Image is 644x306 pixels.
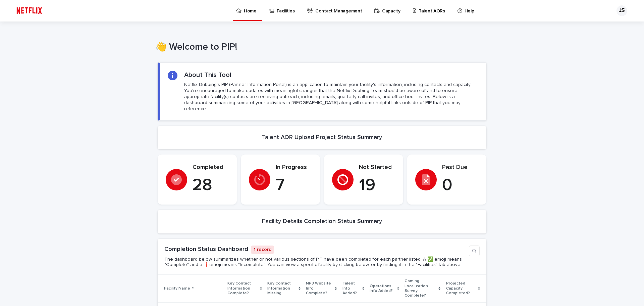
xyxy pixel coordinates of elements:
p: Past Due [442,164,478,171]
div: JS [616,5,627,16]
h1: 👋 Welcome to PIP! [155,42,484,53]
p: 28 [193,175,229,195]
p: The dashboard below summarizes whether or not various sections of PIP have been completed for eac... [164,257,466,268]
p: Facility Name [164,285,190,292]
p: Gaming Localization Survey Complete? [405,277,437,300]
p: Netflix Dubbing's PIP (Partner Information Portal) is an application to maintain your facility's ... [184,82,478,112]
p: Talent Info Added? [342,280,361,297]
p: Not Started [359,164,395,171]
a: Completion Status Dashboard [164,246,248,252]
p: 19 [359,175,395,195]
p: 0 [442,175,478,195]
p: Key Contact Information Complete? [227,280,258,297]
h2: Facility Details Completion Status Summary [262,218,382,225]
p: In Progress [276,164,312,171]
p: Operations Info Added? [370,282,395,295]
p: Completed [193,164,229,171]
p: Key Contact Information Missing [267,280,297,297]
p: Projected Capacity Completed? [446,280,476,297]
p: 7 [276,175,312,195]
img: ifQbXi3ZQGMSEF7WDB7W [13,4,45,17]
h2: About This Tool [184,71,231,79]
p: 1 record [251,246,274,254]
p: NP3 Website Info Complete? [306,280,333,297]
h2: Talent AOR Upload Project Status Summary [262,134,382,141]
